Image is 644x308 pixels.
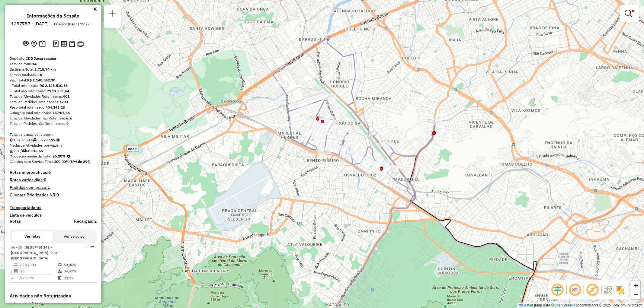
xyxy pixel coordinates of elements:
span: Exibir rótulo [585,283,600,297]
i: Cubagem total roteirizado [10,138,13,142]
div: Total de Atividades Roteirizadas: [10,94,97,99]
strong: 0 [56,192,59,198]
div: Total de Atividades não Roteirizadas: [10,116,97,121]
strong: 0 [44,177,46,183]
span: | 142 - [GEOGRAPHIC_DATA], 930 - [GEOGRAPHIC_DATA] [11,245,59,260]
button: Centralizar mapa no depósito ou ponto de apoio [30,39,38,49]
strong: 66 [33,62,37,66]
div: 901 / 66 = [10,148,97,154]
div: - Total roteirizado: [10,83,97,88]
h6: 1257757 - [DATE] [11,21,49,27]
strong: 6 [70,116,72,120]
strong: 1293 [59,100,68,104]
div: Peso total roteirizado: [10,105,97,110]
td: 69,17 KM [20,262,57,268]
i: % de utilização da cubagem [58,269,62,273]
span: Filtro Ativo [632,10,634,12]
span: Ocultar NR [568,283,582,297]
i: Total de Atividades [10,149,13,153]
span: 46 - [11,245,59,260]
span: | [534,303,535,307]
a: OpenStreetMap [554,303,580,307]
h4: Informações da Sessão [27,13,79,19]
span: Ocultar deslocamento [550,283,565,297]
i: % de utilização do peso [58,263,62,267]
strong: 404.342,23 [46,105,65,110]
button: Imprimir Rotas [76,40,85,48]
strong: 100,00% [54,159,69,164]
strong: 13,65 [33,148,43,153]
h4: Pedidos com prazo: [10,185,50,190]
td: 68,06% [63,262,94,268]
a: Leaflet [519,303,533,307]
button: Ver rotas [11,231,53,242]
button: Exibir sessão original [21,39,30,49]
h4: Recargas: 2 [74,219,97,224]
button: Painel de Sugestão [38,39,47,49]
strong: R$ 2.148.842,30 [27,78,55,82]
div: Criação: [DATE] 19:27 [52,21,92,27]
div: 15.707,58 / 66 = [10,137,97,143]
em: Rota exportada [91,245,94,249]
em: Média calculada utilizando a maior ocupação (%Peso ou %Cubagem) de cada rota da sessão. Rotas cro... [67,154,70,158]
div: Depósito: [10,56,97,61]
a: Rotas [10,219,21,224]
div: - Total não roteirizado: [10,88,97,94]
strong: 6 [48,170,51,175]
strong: 237,99 [43,138,55,142]
strong: 9 [66,121,69,126]
i: Total de rotas [32,138,36,142]
h4: Rotas improdutivas: [10,170,97,175]
div: Total de Pedidos não Roteirizados: [10,121,97,126]
strong: R$ 2.135.510,66 [40,83,68,88]
span: − [634,291,638,298]
img: Fluxo de ruas [603,285,613,295]
span: + [634,282,638,289]
h4: Atividades não Roteirizadas [10,293,97,299]
td: / [11,268,14,274]
div: Cubagem total roteirizado: [10,110,97,116]
div: Total de caixas por viagem: [10,132,97,137]
div: Cubagem total: [10,301,97,306]
strong: 383:16 [30,72,42,77]
strong: 901 [63,94,69,99]
strong: 96,28% [53,154,66,158]
strong: 15.707,58 [53,110,70,115]
i: Total de Atividades [14,269,18,273]
strong: 85,10 [34,301,44,306]
img: Exibir/Ocultar setores [616,285,625,295]
td: 84,52% [63,268,94,274]
strong: (894 de 894) [69,159,91,164]
button: Visualizar relatório de Roteirização [60,40,68,48]
a: Clique aqui para minimizar o painel [94,5,97,12]
h4: Lista de veículos [10,213,97,218]
strong: 1 [47,185,50,190]
strong: 2.718,74 km [34,67,56,71]
td: 09:17 [63,275,94,281]
i: Total de rotas [22,149,26,153]
h4: Clientes Priorizados NR: [10,192,97,198]
button: Logs desbloquear sessão [52,39,60,49]
i: Meta Caixas/viagem: 222,00 Diferença: 15,99 [56,138,59,142]
i: Distância Total [14,263,18,267]
h4: Transportadoras [10,205,97,210]
div: Valor total: [10,78,97,83]
a: Nova sessão e pesquisa [106,7,118,21]
strong: R$ 13.331,64 [46,89,69,93]
em: Opções [85,245,89,249]
a: Zoom out [631,290,640,299]
button: Visualizar Romaneio [68,40,76,48]
span: Clientes com Service Time: [10,159,54,164]
span: Ocupação média da frota: [10,154,51,158]
h4: Rotas vários dias: [10,177,97,183]
td: 26 [20,268,57,274]
td: 2,66 KM [20,275,57,281]
div: Total de rotas: [10,61,97,67]
strong: CDD Jacarepaguá [26,56,56,61]
span: JBG6F48 [25,245,41,249]
a: Exibir filtros [622,7,637,19]
div: Distância Total: [10,67,97,72]
div: Média de Atividades por viagem: [10,143,97,148]
div: Total de Pedidos Roteirizados: [10,99,97,105]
